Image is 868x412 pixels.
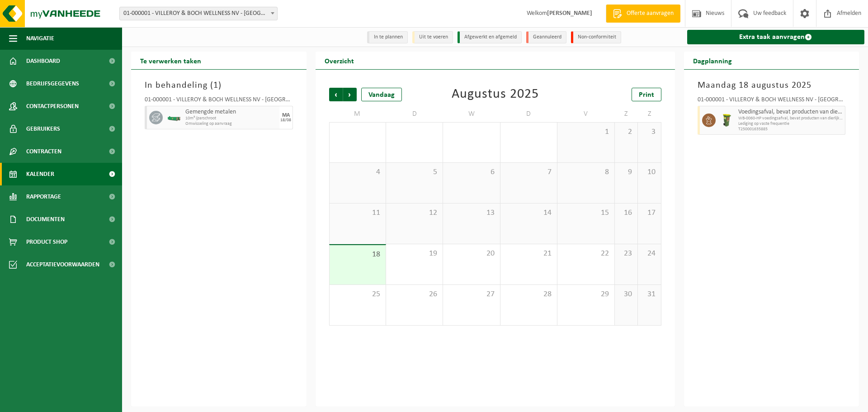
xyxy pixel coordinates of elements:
[505,167,552,177] span: 7
[334,250,381,260] span: 18
[458,31,522,43] li: Afgewerkt en afgemeld
[26,208,65,231] span: Documenten
[120,7,277,20] span: 01-000001 - VILLEROY & BOCH WELLNESS NV - ROESELARE
[562,289,609,299] span: 29
[562,127,609,137] span: 1
[316,52,363,69] h2: Overzicht
[687,30,865,44] a: Extra taak aanvragen
[571,31,621,43] li: Non-conformiteit
[505,289,552,299] span: 28
[738,127,843,132] span: T250001635885
[505,249,552,259] span: 21
[26,27,54,50] span: Navigatie
[329,106,386,122] td: M
[562,249,609,259] span: 22
[642,167,656,177] span: 10
[526,31,566,43] li: Geannuleerd
[619,208,633,218] span: 16
[452,88,539,101] div: Augustus 2025
[505,208,552,218] span: 14
[638,106,661,122] td: Z
[185,121,277,127] span: Omwisseling op aanvraag
[26,185,61,208] span: Rapportage
[334,289,381,299] span: 25
[642,208,656,218] span: 17
[412,31,453,43] li: Uit te voeren
[213,81,218,90] span: 1
[448,289,495,299] span: 27
[606,5,680,23] a: Offerte aanvragen
[145,79,293,92] h3: In behandeling ( )
[167,114,181,121] img: HK-XC-10-GN-00
[684,52,741,69] h2: Dagplanning
[26,231,67,253] span: Product Shop
[642,127,656,137] span: 3
[343,88,357,101] span: Volgende
[26,118,60,140] span: Gebruikers
[26,253,99,276] span: Acceptatievoorwaarden
[448,249,495,259] span: 20
[391,249,438,259] span: 19
[642,249,656,259] span: 24
[443,106,500,122] td: W
[391,289,438,299] span: 26
[334,167,381,177] span: 4
[386,106,443,122] td: D
[619,167,633,177] span: 9
[639,91,654,99] span: Print
[119,7,278,20] span: 01-000001 - VILLEROY & BOCH WELLNESS NV - ROESELARE
[619,289,633,299] span: 30
[26,140,61,163] span: Contracten
[26,72,79,95] span: Bedrijfsgegevens
[615,106,638,122] td: Z
[391,167,438,177] span: 5
[131,52,210,69] h2: Te verwerken taken
[367,31,408,43] li: In te plannen
[26,163,54,185] span: Kalender
[562,208,609,218] span: 15
[619,127,633,137] span: 2
[642,289,656,299] span: 31
[738,121,843,127] span: Lediging op vaste frequentie
[329,88,343,101] span: Vorige
[557,106,614,122] td: V
[562,167,609,177] span: 8
[361,88,402,101] div: Vandaag
[391,208,438,218] span: 12
[500,106,557,122] td: D
[738,109,843,116] span: Voedingsafval, bevat producten van dierlijke oorsprong, onverpakt, categorie 3
[282,113,290,118] div: MA
[280,118,291,123] div: 18/08
[448,208,495,218] span: 13
[185,109,277,116] span: Gemengde metalen
[619,249,633,259] span: 23
[738,116,843,121] span: WB-0060-HP voedingsafval, bevat producten van dierlijke oors
[448,167,495,177] span: 6
[698,97,846,106] div: 01-000001 - VILLEROY & BOCH WELLNESS NV - [GEOGRAPHIC_DATA]
[26,95,79,118] span: Contactpersonen
[26,50,60,72] span: Dashboard
[698,79,846,92] h3: Maandag 18 augustus 2025
[547,10,592,17] strong: [PERSON_NAME]
[185,116,277,121] span: 10m³ ijzerschroot
[632,88,661,101] a: Print
[145,97,293,106] div: 01-000001 - VILLEROY & BOCH WELLNESS NV - [GEOGRAPHIC_DATA]
[334,208,381,218] span: 11
[720,114,734,127] img: WB-0060-HPE-GN-50
[624,9,676,18] span: Offerte aanvragen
